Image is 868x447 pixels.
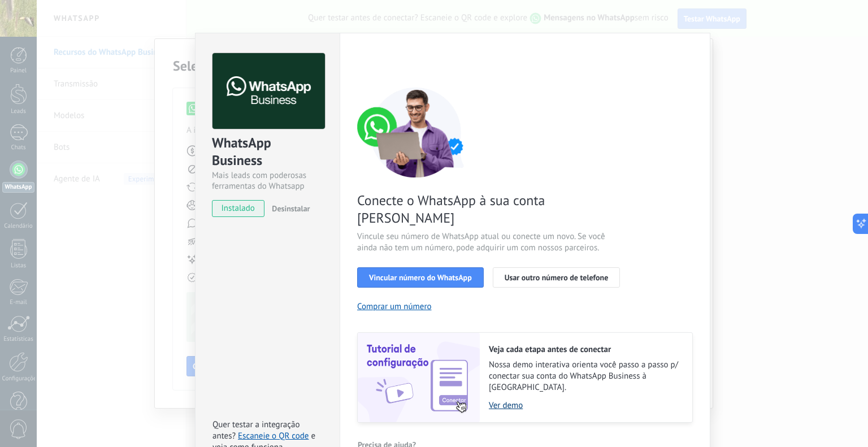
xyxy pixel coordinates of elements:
img: connect number [357,87,476,177]
span: Desinstalar [272,203,310,214]
div: Mais leads com poderosas ferramentas do Whatsapp [212,170,323,192]
h2: Veja cada etapa antes de conectar [489,344,681,355]
span: Vincular número do WhatsApp [369,274,472,281]
button: Usar outro número de telefone [493,267,620,288]
span: Quer testar a integração antes? [212,419,300,441]
button: Desinstalar [267,200,310,217]
button: Comprar um número [357,301,432,312]
a: Escaneie o QR code [238,431,309,441]
span: Conecte o WhatsApp à sua conta [PERSON_NAME] [357,192,626,227]
a: Ver demo [489,400,681,411]
span: instalado [212,200,264,217]
span: Usar outro número de telefone [505,274,609,281]
button: Vincular número do WhatsApp [357,267,484,288]
span: Nossa demo interativa orienta você passo a passo p/ conectar sua conta do WhatsApp Business à [GE... [489,359,681,393]
img: logo_main.png [212,53,325,129]
div: WhatsApp Business [212,134,323,170]
span: Vincule seu número de WhatsApp atual ou conecte um novo. Se você ainda não tem um número, pode ad... [357,231,626,254]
